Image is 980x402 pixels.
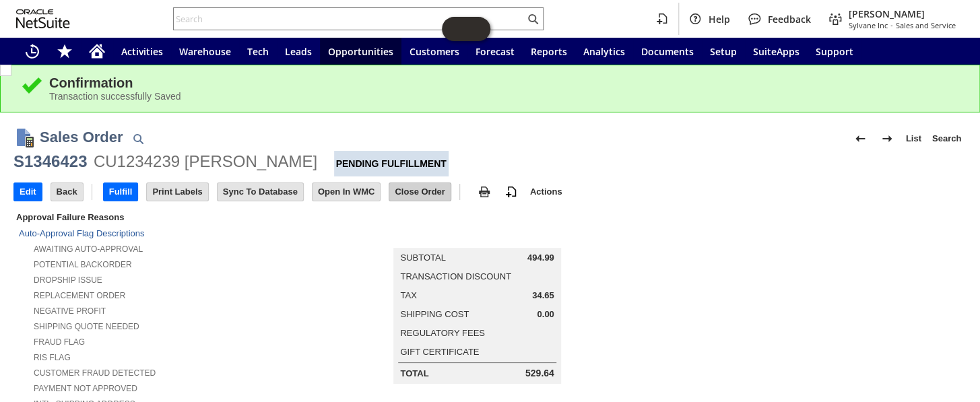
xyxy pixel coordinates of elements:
[525,187,568,197] a: Actions
[34,306,106,316] a: Negative Profit
[525,368,554,379] span: 529.64
[34,384,137,393] a: Payment not approved
[94,151,317,172] div: CU1234239 [PERSON_NAME]
[130,131,146,147] img: Quick Find
[24,43,40,59] svg: Recent Records
[13,151,87,172] div: S1346423
[641,45,694,58] span: Documents
[525,11,541,27] svg: Search
[179,45,231,58] span: Warehouse
[896,20,956,30] span: Sales and Service
[121,45,163,58] span: Activities
[81,38,113,65] a: Home
[13,209,317,225] div: Approval Failure Reasons
[890,20,893,30] span: -
[476,45,515,58] span: Forecast
[104,183,138,201] input: Fulfill
[34,291,125,300] a: Replacement Order
[14,183,42,201] input: Edit
[410,45,459,58] span: Customers
[583,45,625,58] span: Analytics
[466,17,490,41] span: Oracle Guided Learning Widget. To move around, please hold and drag
[400,328,484,338] a: Regulatory Fees
[313,183,381,201] input: Open In WMC
[49,75,959,91] div: Confirmation
[19,228,144,238] a: Auto-Approval Flag Descriptions
[768,13,811,26] span: Feedback
[442,17,490,41] iframe: Click here to launch Oracle Guided Learning Help Panel
[34,322,139,331] a: Shipping Quote Needed
[40,126,123,148] h1: Sales Order
[523,38,575,65] a: Reports
[89,43,105,59] svg: Home
[393,226,560,248] caption: Summary
[531,45,567,58] span: Reports
[808,38,861,65] a: Support
[400,290,416,300] a: Tax
[328,45,393,58] span: Opportunities
[320,38,401,65] a: Opportunities
[334,151,449,176] div: Pending Fulfillment
[34,368,156,378] a: Customer Fraud Detected
[852,131,868,147] img: Previous
[467,38,523,65] a: Forecast
[633,38,702,65] a: Documents
[49,91,959,102] div: Transaction successfully Saved
[34,275,102,285] a: Dropship Issue
[400,309,469,319] a: Shipping Cost
[532,290,554,301] span: 34.65
[147,183,207,201] input: Print Labels
[57,43,73,59] svg: Shortcuts
[816,45,853,58] span: Support
[849,7,956,20] span: [PERSON_NAME]
[901,128,927,149] a: List
[34,244,143,254] a: Awaiting Auto-Approval
[218,183,303,201] input: Sync To Database
[400,253,445,263] a: Subtotal
[174,11,525,27] input: Search
[247,45,269,58] span: Tech
[709,13,730,26] span: Help
[400,347,479,357] a: Gift Certificate
[503,184,519,200] img: add-record.svg
[710,45,737,58] span: Setup
[537,309,554,320] span: 0.00
[16,38,48,65] a: Recent Records
[753,45,799,58] span: SuiteApps
[34,337,85,347] a: Fraud Flag
[285,45,312,58] span: Leads
[16,9,70,28] svg: logo
[239,38,277,65] a: Tech
[48,38,81,65] div: Shortcuts
[51,183,83,201] input: Back
[277,38,320,65] a: Leads
[476,184,492,200] img: print.svg
[702,38,745,65] a: Setup
[400,368,428,378] a: Total
[34,260,132,269] a: Potential Backorder
[745,38,808,65] a: SuiteApps
[849,20,888,30] span: Sylvane Inc
[527,253,554,263] span: 494.99
[113,38,171,65] a: Activities
[34,353,71,362] a: RIS flag
[400,271,511,281] a: Transaction Discount
[171,38,239,65] a: Warehouse
[927,128,967,149] a: Search
[389,183,450,201] input: Close Order
[575,38,633,65] a: Analytics
[879,131,895,147] img: Next
[401,38,467,65] a: Customers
